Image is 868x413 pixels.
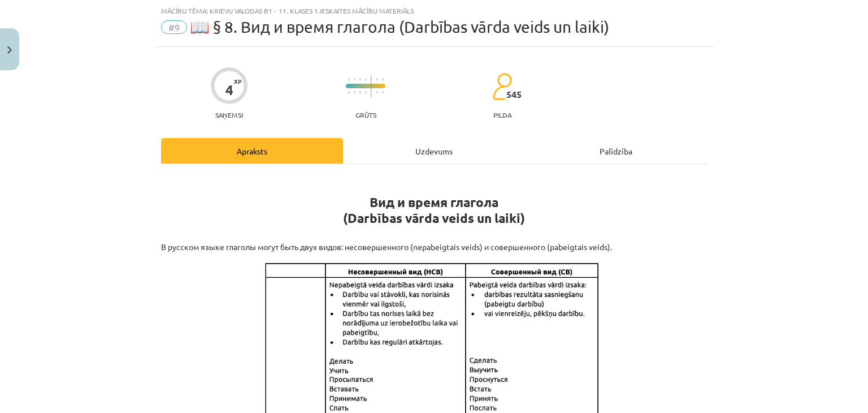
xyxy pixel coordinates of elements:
img: icon-short-line-57e1e144782c952c97e751825c79c345078a6d821885a25fce030b3d8c18986b.svg [359,78,361,81]
span: 545 [506,89,522,100]
div: Palīdzība [525,138,707,164]
strong: Вид и время глагола (Darbības vārda veids un laiki) [343,194,525,226]
span: XP [234,78,241,84]
div: 4 [225,82,233,98]
p: Grūts [355,111,376,119]
div: Uzdevums [343,138,525,164]
span: 📖 § 8. Вид и время глагола (Darbības vārda veids un laiki) [190,18,609,36]
img: icon-long-line-d9ea69661e0d244f92f715978eff75569469978d946b2353a9bb055b3ed8787d.svg [371,75,372,97]
span: #9 [161,20,187,34]
img: icon-short-line-57e1e144782c952c97e751825c79c345078a6d821885a25fce030b3d8c18986b.svg [382,91,383,94]
div: Mācību tēma: Krievu valodas b1 - 11. klases 1.ieskaites mācību materiāls [161,7,707,15]
img: icon-short-line-57e1e144782c952c97e751825c79c345078a6d821885a25fce030b3d8c18986b.svg [354,78,355,81]
img: icon-short-line-57e1e144782c952c97e751825c79c345078a6d821885a25fce030b3d8c18986b.svg [376,91,377,94]
img: icon-short-line-57e1e144782c952c97e751825c79c345078a6d821885a25fce030b3d8c18986b.svg [354,91,355,94]
img: icon-close-lesson-0947bae3869378f0d4975bcd49f059093ad1ed9edebbc8119c70593378902aed.svg [7,46,12,54]
img: icon-short-line-57e1e144782c952c97e751825c79c345078a6d821885a25fce030b3d8c18986b.svg [376,78,377,81]
p: pilda [493,111,511,119]
img: icon-short-line-57e1e144782c952c97e751825c79c345078a6d821885a25fce030b3d8c18986b.svg [365,91,366,94]
img: students-c634bb4e5e11cddfef0936a35e636f08e4e9abd3cc4e673bd6f9a4125e45ecb1.svg [492,72,512,101]
div: Apraksts [161,138,343,164]
img: icon-short-line-57e1e144782c952c97e751825c79c345078a6d821885a25fce030b3d8c18986b.svg [348,78,349,81]
img: icon-short-line-57e1e144782c952c97e751825c79c345078a6d821885a25fce030b3d8c18986b.svg [382,78,383,81]
img: icon-short-line-57e1e144782c952c97e751825c79c345078a6d821885a25fce030b3d8c18986b.svg [348,91,349,94]
img: icon-short-line-57e1e144782c952c97e751825c79c345078a6d821885a25fce030b3d8c18986b.svg [365,78,366,81]
p: Saņemsi [211,111,248,119]
p: В русском языке глаголы могут быть двух видов: несовершенного (nepabeigtais veids) и совершенного... [161,229,707,253]
img: icon-short-line-57e1e144782c952c97e751825c79c345078a6d821885a25fce030b3d8c18986b.svg [359,91,361,94]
